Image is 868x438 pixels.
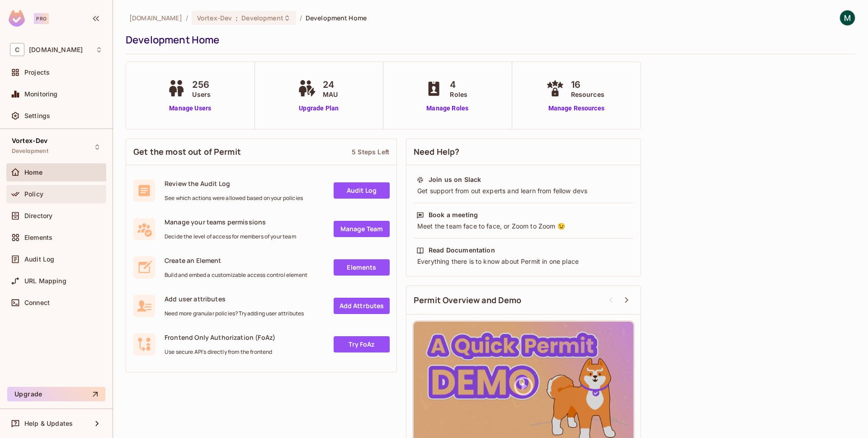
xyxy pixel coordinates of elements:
[416,257,631,266] div: Everything there is to know about Permit in one place
[296,104,342,113] a: Upgrade Plan
[323,90,338,99] span: MAU
[414,295,522,306] span: Permit Overview and Demo
[192,90,211,99] span: Users
[334,298,390,314] a: Add Attrbutes
[571,90,604,99] span: Resources
[24,277,66,285] span: URL Mapping
[192,78,211,91] span: 256
[414,146,460,157] span: Need Help?
[24,190,43,198] span: Policy
[300,14,302,22] li: /
[133,146,241,157] span: Get the most out of Permit
[165,104,215,113] a: Manage Users
[544,104,609,113] a: Manage Resources
[24,69,50,76] span: Projects
[334,182,390,199] a: Audit Log
[34,13,49,24] div: Pro
[126,33,851,47] div: Development Home
[165,271,307,279] span: Build and embed a customizable access control element
[24,212,52,219] span: Directory
[165,310,304,317] span: Need more granular policies? Try adding user attributes
[323,78,338,91] span: 24
[29,46,83,53] span: Workspace: consoleconnect.com
[450,90,467,99] span: Roles
[416,222,631,231] div: Meet the team face to face, or Zoom to Zoom 😉
[306,14,367,22] span: Development Home
[165,233,296,240] span: Decide the level of access for members of your team
[165,295,304,303] span: Add user attributes
[334,221,390,237] a: Manage Team
[840,10,855,25] img: Miya Chen
[165,218,296,226] span: Manage your teams permissions
[24,112,50,119] span: Settings
[165,179,303,188] span: Review the Audit Log
[7,387,105,401] button: Upgrade
[241,14,283,22] span: Development
[165,348,275,356] span: Use secure API's directly from the frontend
[165,256,307,265] span: Create an Element
[235,14,238,22] span: :
[429,175,481,184] div: Join us on Slack
[12,148,48,155] span: Development
[24,256,54,263] span: Audit Log
[24,299,50,306] span: Connect
[197,14,232,22] span: Vortex-Dev
[10,43,24,56] span: C
[416,186,631,195] div: Get support from out experts and learn from fellow devs
[450,78,467,91] span: 4
[423,104,472,113] a: Manage Roles
[334,336,390,352] a: Try FoAz
[24,169,43,176] span: Home
[429,246,495,255] div: Read Documentation
[24,90,58,98] span: Monitoring
[352,148,389,156] div: 5 Steps Left
[571,78,604,91] span: 16
[186,14,188,22] li: /
[12,137,48,144] span: Vortex-Dev
[129,14,182,22] span: the active workspace
[429,210,478,219] div: Book a meeting
[334,259,390,276] a: Elements
[165,333,275,342] span: Frontend Only Authorization (FoAz)
[24,420,73,427] span: Help & Updates
[24,234,52,241] span: Elements
[165,195,303,202] span: See which actions were allowed based on your policies
[9,10,25,27] img: SReyMgAAAABJRU5ErkJggg==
